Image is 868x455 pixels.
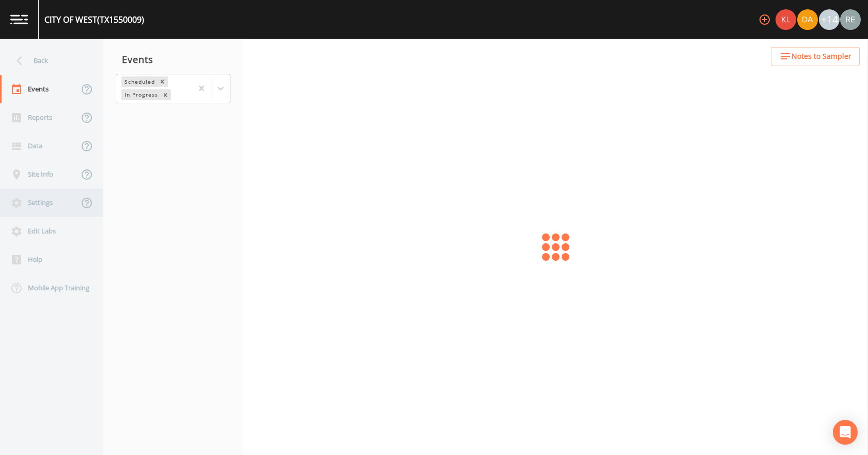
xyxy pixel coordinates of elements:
[776,9,796,30] img: 9c4450d90d3b8045b2e5fa62e4f92659
[10,14,28,24] img: logo
[797,9,818,30] div: David Weber
[833,420,858,445] div: Open Intercom Messenger
[840,9,861,30] img: e720f1e92442e99c2aab0e3b783e6548
[157,76,168,87] div: Remove Scheduled
[121,89,160,100] div: In Progress
[121,76,157,87] div: Scheduled
[819,9,840,30] div: +14
[771,47,860,66] button: Notes to Sampler
[775,9,797,30] div: Kler Teran
[160,89,171,100] div: Remove In Progress
[103,46,243,72] div: Events
[797,9,818,30] img: a84961a0472e9debc750dd08a004988d
[44,13,144,26] div: CITY OF WEST (TX1550009)
[792,50,851,63] span: Notes to Sampler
